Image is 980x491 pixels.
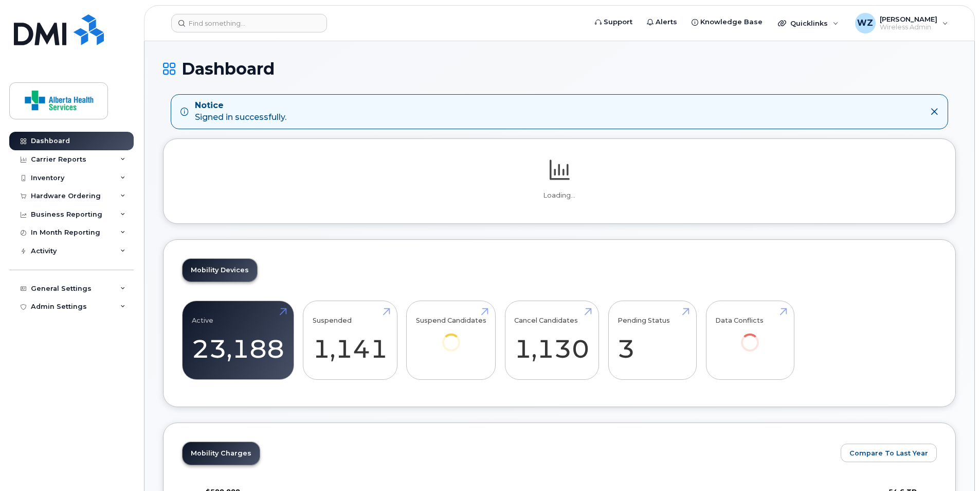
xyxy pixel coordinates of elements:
[416,306,486,365] a: Suspend Candidates
[183,259,257,282] a: Mobility Devices
[182,191,937,200] p: Loading...
[192,306,284,374] a: Active 23,188
[849,448,928,458] span: Compare To Last Year
[183,442,260,465] a: Mobility Charges
[514,306,589,374] a: Cancel Candidates 1,130
[313,306,388,374] a: Suspended 1,141
[195,100,286,112] strong: Notice
[618,306,687,374] a: Pending Status 3
[841,444,937,462] button: Compare To Last Year
[163,60,956,78] h1: Dashboard
[195,100,286,124] div: Signed in successfully.
[715,306,785,365] a: Data Conflicts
